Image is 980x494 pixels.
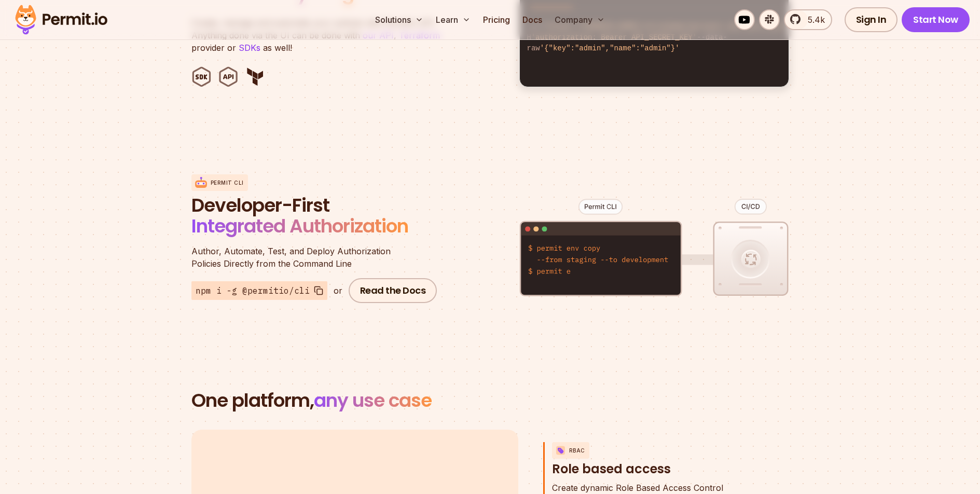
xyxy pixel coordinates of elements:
[191,213,408,239] span: Integrated Authorization
[540,44,680,52] span: '{"key":"admin","name":"admin"}'
[363,30,394,40] a: our API
[191,245,440,270] p: Policies Directly from the Command Line
[10,2,112,37] img: Permit logo
[432,9,475,30] button: Learn
[211,179,244,187] p: Permit CLI
[191,195,440,216] span: Developer-First
[518,9,546,30] a: Docs
[191,245,440,257] span: Author, Automate, Test, and Deploy Authorization
[371,9,427,30] button: Solutions
[239,43,260,53] a: SDKs
[314,387,432,414] span: any use case
[531,33,697,42] span: 'authorization: Bearer API_SECRET_KEY'
[196,284,310,297] span: npm i -g @permitio/cli
[399,30,440,40] a: Terraform
[550,9,609,30] button: Company
[334,284,342,297] div: or
[552,482,723,494] span: Create dynamic Role Based Access Control
[349,278,437,303] a: Read the Docs
[902,7,970,32] a: Start Now
[191,281,327,300] button: npm i -g @permitio/cli
[845,7,898,32] a: Sign In
[479,9,514,30] a: Pricing
[191,390,789,411] h2: One platform,
[802,13,825,26] span: 5.4k
[784,9,832,30] a: 5.4k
